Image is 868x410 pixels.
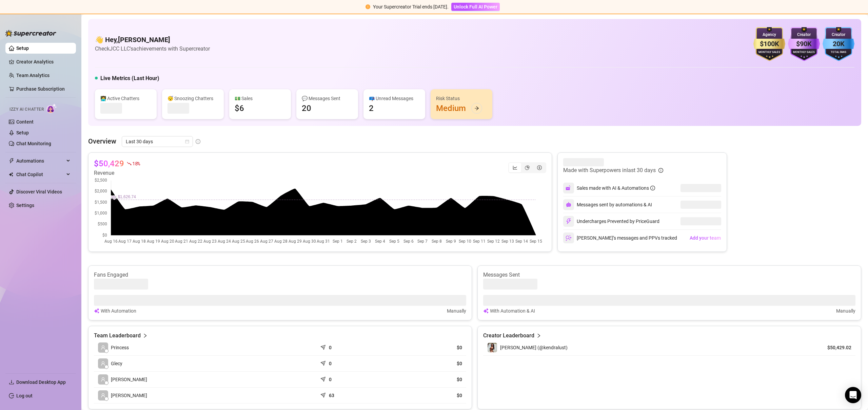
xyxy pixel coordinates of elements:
h4: 👋 Hey, [PERSON_NAME] [95,35,210,44]
article: 0 [329,360,332,367]
article: Fans Engaged [94,271,466,279]
div: Monthly Sales [788,50,820,55]
span: line-chart [513,165,517,170]
div: Open Intercom Messenger [845,387,861,403]
a: Content [16,119,34,125]
div: Total Fans [823,50,854,55]
div: Messages sent by automations & AI [563,199,652,210]
article: With Automation [101,307,136,315]
article: $50,429 [94,158,124,169]
img: gold-badge-CigiZidd.svg [753,27,785,61]
img: svg%3e [566,185,572,191]
div: Sales made with AI & Automations [577,184,655,192]
span: user [101,361,105,366]
div: 📪 Unread Messages [369,95,420,102]
img: svg%3e [566,202,571,207]
div: 😴 Snoozing Chatters [167,95,218,102]
div: Creator [788,32,820,38]
a: Settings [16,203,34,208]
article: 63 [329,392,334,399]
div: segmented control [508,162,546,173]
img: svg%3e [483,307,489,315]
article: Messages Sent [483,271,855,279]
span: dollar-circle [537,165,542,170]
span: info-circle [650,186,655,190]
div: 💵 Sales [235,95,285,102]
a: Chat Monitoring [16,141,51,146]
span: Izzy AI Chatter [9,106,44,113]
article: $0 [396,344,462,351]
article: 0 [329,344,332,351]
div: 💬 Messages Sent [302,95,353,102]
article: Team Leaderboard [94,332,141,340]
article: $0 [396,360,462,367]
div: $90K [788,39,820,49]
article: $50,429.02 [821,344,851,351]
span: Your Supercreator Trial ends [DATE]. [373,4,449,10]
a: Unlock Full AI Power [451,4,500,10]
img: logo-BBDzfeDw.svg [5,30,56,37]
div: Agency [753,32,785,38]
span: send [320,375,327,382]
article: Check JCC LLC's achievements with Supercreator [95,44,210,53]
a: Setup [16,45,29,51]
span: pie-chart [525,165,530,170]
img: Chat Copilot [9,172,13,177]
div: Undercharges Prevented by PriceGuard [563,216,659,227]
span: send [320,391,327,398]
button: Add your team [689,232,721,243]
span: right [536,332,541,340]
span: Princess [111,344,129,351]
span: Automations [16,155,64,166]
span: send [320,343,327,350]
span: exclamation-circle [366,4,370,9]
span: calendar [185,139,189,144]
img: blue-badge-DgoSNQY1.svg [823,27,854,61]
span: thunderbolt [9,158,14,164]
article: Manually [836,307,855,315]
div: Monthly Sales [753,50,785,55]
article: Overview [88,136,116,146]
span: Glecy [111,360,122,367]
a: Log out [16,393,33,398]
article: $0 [396,392,462,399]
div: Risk Status [436,95,487,102]
span: [PERSON_NAME] [111,376,147,383]
span: Add your team [690,235,721,241]
article: Manually [447,307,466,315]
div: $6 [235,103,244,114]
a: Setup [16,130,29,135]
span: arrow-right [474,106,479,111]
span: user [101,345,105,350]
img: svg%3e [566,218,572,224]
img: svg%3e [566,235,572,241]
div: [PERSON_NAME]’s messages and PPVs tracked [563,232,677,243]
div: 2 [369,103,374,114]
div: 20K [823,39,854,49]
h5: Live Metrics (Last Hour) [100,74,159,82]
img: purple-badge-B9DA21FR.svg [788,27,820,61]
span: send [320,359,327,366]
a: Creator Analytics [16,56,71,67]
article: Made with Superpowers in last 30 days [563,166,656,174]
img: Kendra (@kendralust) [488,343,497,352]
article: Creator Leaderboard [483,332,534,340]
span: download [9,379,14,385]
article: $0 [396,376,462,383]
span: [PERSON_NAME] [111,392,147,399]
article: 0 [329,376,332,383]
img: svg%3e [94,307,99,315]
article: Revenue [94,169,140,177]
span: 18 % [132,160,140,167]
span: Chat Copilot [16,169,64,180]
a: Purchase Subscription [16,83,71,94]
img: AI Chatter [46,104,57,113]
div: 20 [302,103,311,114]
div: 👩‍💻 Active Chatters [100,95,151,102]
span: Unlock Full AI Power [454,4,497,10]
article: With Automation & AI [490,307,535,315]
span: fall [127,161,132,166]
span: info-circle [196,139,200,144]
span: user [101,393,105,398]
span: right [143,332,147,340]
